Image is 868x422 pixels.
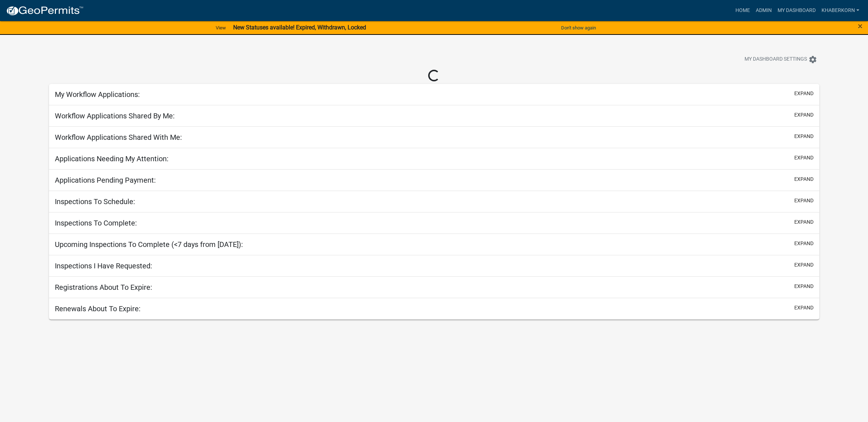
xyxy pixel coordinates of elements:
[55,133,182,142] h5: Workflow Applications Shared With Me:
[55,219,137,227] h5: Inspections To Complete:
[733,4,753,17] a: Home
[739,52,823,66] button: My Dashboard Settingssettings
[55,111,175,120] h5: Workflow Applications Shared By Me:
[55,197,135,206] h5: Inspections To Schedule:
[794,304,814,312] button: expand
[213,22,229,34] a: View
[794,133,814,140] button: expand
[794,90,814,97] button: expand
[55,304,141,313] h5: Renewals About To Expire:
[858,22,863,31] button: Close
[55,283,152,292] h5: Registrations About To Expire:
[558,22,599,34] button: Don't show again
[794,218,814,226] button: expand
[55,154,169,163] h5: Applications Needing My Attention:
[55,90,140,99] h5: My Workflow Applications:
[794,283,814,290] button: expand
[794,261,814,269] button: expand
[808,55,817,64] i: settings
[233,24,366,31] strong: New Statuses available! Expired, Withdrawn, Locked
[55,240,243,249] h5: Upcoming Inspections To Complete (<7 days from [DATE]):
[55,176,156,184] h5: Applications Pending Payment:
[745,55,807,64] span: My Dashboard Settings
[794,111,814,119] button: expand
[858,21,863,31] span: ×
[775,4,819,17] a: My Dashboard
[55,261,152,270] h5: Inspections I Have Requested:
[794,175,814,183] button: expand
[753,4,775,17] a: Admin
[794,197,814,204] button: expand
[794,154,814,162] button: expand
[819,4,862,17] a: khaberkorn
[794,240,814,247] button: expand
